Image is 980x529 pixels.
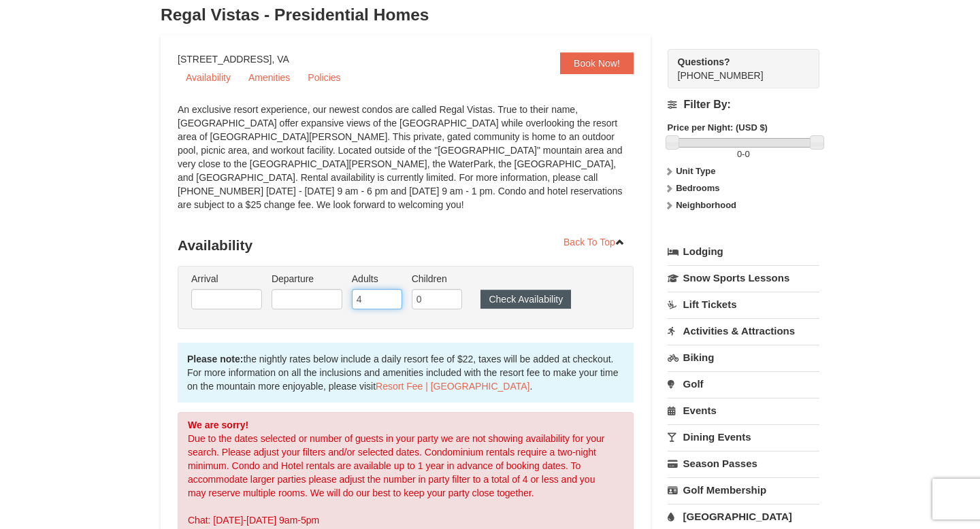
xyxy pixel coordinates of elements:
strong: Questions? [678,56,730,67]
a: Golf [668,371,819,396]
span: 0 [745,149,749,159]
button: Check Availability [480,290,571,309]
span: [PHONE_NUMBER] [678,55,795,81]
a: Dining Events [668,424,819,449]
a: Availability [178,67,239,88]
a: Snow Sports Lessons [668,265,819,290]
strong: Neighborhood [676,200,736,210]
label: Adults [352,272,402,286]
a: Golf Membership [668,477,819,502]
label: Children [412,272,462,286]
label: Arrival [191,272,262,286]
a: [GEOGRAPHIC_DATA] [668,504,819,529]
label: - [668,148,819,161]
a: Back To Top [555,232,634,252]
h3: Availability [178,232,634,259]
strong: Please note: [187,354,243,364]
span: 0 [737,149,742,159]
a: Lift Tickets [668,292,819,317]
strong: We are sorry! [188,420,248,430]
strong: Price per Night: (USD $) [668,122,768,133]
a: Lodging [668,239,819,264]
strong: Unit Type [676,166,715,176]
a: Amenities [240,67,298,88]
h4: Filter By: [668,99,819,111]
strong: Bedrooms [676,183,719,193]
a: Policies [299,67,348,88]
a: Biking [668,345,819,370]
label: Departure [272,272,342,286]
a: Season Passes [668,451,819,476]
h3: Regal Vistas - Presidential Homes [161,1,819,29]
a: Events [668,398,819,423]
a: Book Now! [560,52,634,74]
div: An exclusive resort experience, our newest condos are called Regal Vistas. True to their name, [G... [178,103,634,225]
a: Resort Fee | [GEOGRAPHIC_DATA] [376,381,529,392]
a: Activities & Attractions [668,318,819,343]
div: the nightly rates below include a daily resort fee of $22, taxes will be added at checkout. For m... [178,343,634,403]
